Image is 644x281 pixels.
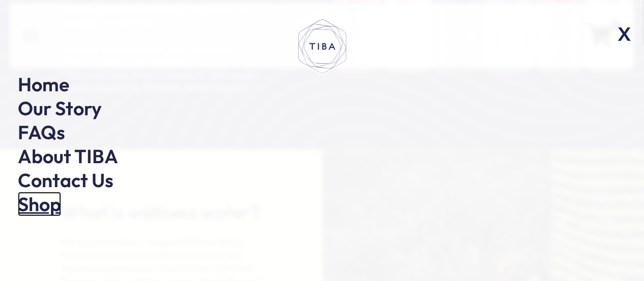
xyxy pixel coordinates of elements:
a: Our Story [18,96,102,120]
a: Home [18,72,69,96]
a: Contact Us [18,168,114,192]
span: X [611,18,638,50]
a: FAQs [18,120,65,144]
a: About TIBA [18,144,118,168]
a: Shop [18,192,61,216]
